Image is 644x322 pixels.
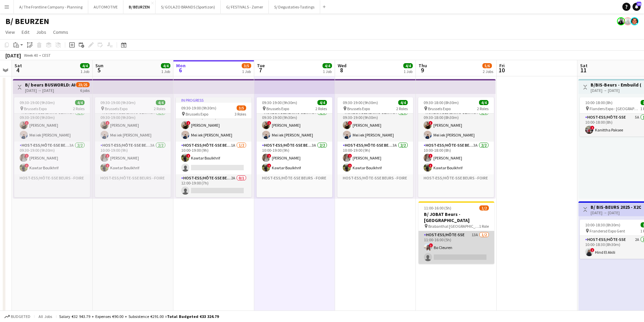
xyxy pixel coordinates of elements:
[579,66,588,74] span: 11
[317,100,327,105] span: 4/4
[94,66,103,74] span: 5
[590,228,625,233] span: Frandersd Expo Gent
[617,17,625,25] app-user-avatar: Tess Wouters
[95,63,103,69] span: Sun
[19,28,32,36] a: Edit
[633,3,641,11] a: 16
[11,314,30,319] span: Budgeted
[323,63,332,68] span: 4/4
[95,97,171,197] app-job-card: 09:30-19:00 (9h30m)4/4 Brussels Expo2 RolesHoreca: Bediening-Service1A2/209:30-19:00 (9h30m)![PER...
[315,106,327,111] span: 2 Roles
[14,109,90,142] app-card-role: Horeca: Bediening-Service1A2/209:30-19:00 (9h30m)![PERSON_NAME]Mei iek [PERSON_NAME]
[418,174,494,197] app-card-role-placeholder: Host-ess/Hôte-sse Beurs - Foire
[419,201,494,264] app-job-card: 11:00-16:00 (5h)1/2B/ JOBAT Beurs - [GEOGRAPHIC_DATA] Brabanthal [GEOGRAPHIC_DATA]1 RoleHost-ess/...
[176,63,186,69] span: Mon
[176,109,252,142] app-card-role: Horeca: Bediening-Service1A2/209:30-19:00 (9h30m)![PERSON_NAME]Mei iek [PERSON_NAME]
[105,106,127,111] span: Brussels Expo
[14,142,90,174] app-card-role: Host-ess/Hôte-sse Beurs - Foire3A2/209:30-19:00 (9h30m)![PERSON_NAME]!Kawtar Boulkhrif
[5,16,49,26] h1: B/ BEURZEN
[186,154,190,158] span: !
[22,53,39,58] span: Week 40
[424,100,459,105] span: 09:30-18:00 (8h30m)
[348,164,352,168] span: !
[167,314,219,319] span: Total Budgeted €33 324.79
[257,174,332,197] app-card-role-placeholder: Host-ess/Hôte-sse Beurs - Foire
[337,142,413,174] app-card-role: Host-ess/Hôte-sse Beurs - Foire3A2/210:00-19:00 (9h)![PERSON_NAME]!Kawtar Boulkhrif
[75,100,85,105] span: 4/4
[186,121,190,125] span: !
[398,100,408,105] span: 4/4
[337,97,413,197] div: 09:30-19:00 (9h30m)4/4 Brussels Expo2 RolesHoreca: Bediening-Service1A2/209:30-19:00 (9h30m)![PER...
[396,106,408,111] span: 2 Roles
[347,106,370,111] span: Brussels Expo
[418,109,494,142] app-card-role: Horeca: Bediening-Service1A2/209:30-18:00 (8h30m)![PERSON_NAME]Mei iek [PERSON_NAME]
[267,154,271,158] span: !
[424,205,451,210] span: 11:00-16:00 (5h)
[175,66,186,74] span: 6
[25,88,75,93] div: [DATE] → [DATE]
[25,121,29,125] span: !
[14,0,88,14] button: A/ The Frontline Company - Planning
[267,121,271,125] span: !
[181,105,216,110] span: 09:30-19:00 (9h30m)
[585,100,613,105] span: 10:00-18:00 (8h)
[3,28,18,36] a: View
[256,66,265,74] span: 7
[33,28,49,36] a: Jobs
[591,204,641,210] h3: B/ BIS-BEURS 2025 - X2O Badkamers - 11+12+18+19/10/25
[428,106,451,111] span: Brussels Expo
[418,97,494,197] app-job-card: 09:30-18:00 (8h30m)4/4 Brussels Expo2 RolesHoreca: Bediening-Service1A2/209:30-18:00 (8h30m)![PER...
[50,28,71,36] a: Comms
[59,314,219,319] div: Salary €32 943.79 + Expenses €90.00 + Subsistence €291.00 =
[186,112,208,117] span: Brussels Expo
[591,210,641,215] div: [DATE] → [DATE]
[73,106,85,111] span: 2 Roles
[37,314,53,319] span: All jobs
[428,224,479,229] span: Brabanthal [GEOGRAPHIC_DATA]
[80,87,90,93] div: 6 jobs
[88,0,123,14] button: AUTOMOTIVE
[429,243,433,247] span: !
[590,126,594,130] span: !
[590,248,594,252] span: !
[580,63,588,69] span: Sat
[591,88,641,93] div: [DATE] → [DATE]
[237,105,246,110] span: 3/5
[257,142,332,174] app-card-role: Host-ess/Hôte-sse Beurs - Foire3A2/210:00-19:00 (9h)![PERSON_NAME]!Kawtar Boulkhrif
[14,174,90,197] app-card-role-placeholder: Host-ess/Hôte-sse Beurs - Foire
[257,97,332,197] app-job-card: 09:30-19:00 (9h30m)4/4 Brussels Expo2 RolesHoreca: Bediening-Service1A2/209:30-19:00 (9h30m)![PER...
[267,164,271,168] span: !
[14,66,22,74] span: 4
[338,63,347,69] span: Wed
[348,154,352,158] span: !
[123,0,156,14] button: B/ BEURZEN
[5,52,21,59] div: [DATE]
[76,82,90,87] span: 23/25
[499,63,505,69] span: Fri
[624,17,632,25] app-user-avatar: Tess Wouters
[479,224,489,229] span: 1 Role
[242,63,251,68] span: 3/5
[637,2,641,6] span: 16
[337,109,413,142] app-card-role: Horeca: Bediening-Service1A2/209:30-19:00 (9h30m)![PERSON_NAME]Mei iek [PERSON_NAME]
[95,142,171,174] app-card-role: Host-ess/Hôte-sse Beurs - Foire3A2/210:00-19:00 (9h)![PERSON_NAME]!Kawtar Boulkhrif
[479,205,489,210] span: 1/2
[105,164,110,168] span: !
[585,222,620,227] span: 10:00-18:30 (8h30m)
[483,69,493,74] div: 2 Jobs
[429,164,433,168] span: !
[3,313,31,320] button: Budgeted
[161,69,170,74] div: 1 Job
[42,53,51,58] div: CEST
[337,174,413,197] app-card-role-placeholder: Host-ess/Hôte-sse Beurs - Foire
[418,142,494,174] app-card-role: Host-ess/Hôte-sse Beurs - Foire3A2/210:00-18:00 (8h)![PERSON_NAME]!Kawtar Boulkhrif
[404,69,412,74] div: 1 Job
[24,106,47,111] span: Brussels Expo
[591,82,641,88] h3: B/BIS-Beurs - Embuild (11+18+19/10)
[25,154,29,158] span: !
[479,100,488,105] span: 4/4
[5,29,15,35] span: View
[156,100,165,105] span: 4/4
